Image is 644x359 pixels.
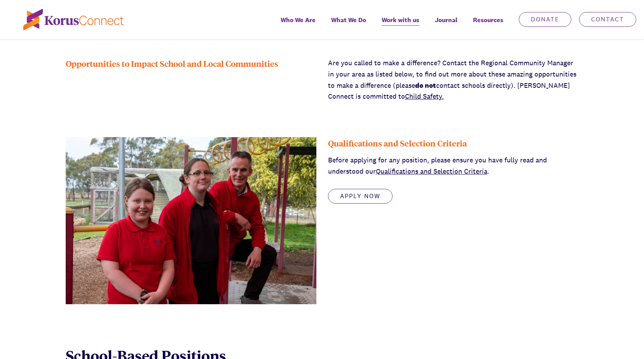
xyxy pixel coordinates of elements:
[331,14,366,26] span: What We Do
[382,14,419,26] span: Work with us
[66,137,316,304] img: 9b3fdab3-26a6-4a53-9313-dc52a8d8d19f_DSCF1455+-web.jpg
[405,92,444,101] a: Child Safety.
[23,9,124,30] img: korus-connect%2Fc5177985-88d5-491d-9cd7-4a1febad1357_logo.svg
[374,11,427,39] a: Work with us
[519,12,571,27] a: Donate
[66,58,316,102] div: Opportunities to Impact School and Local Communities
[328,58,579,102] p: Are you called to make a difference? Contact the Regional Community Manager in your area as liste...
[435,14,457,26] span: Journal
[415,81,436,90] strong: do not
[328,155,579,177] p: Before applying for any position, please ensure you have fully read and understood our .
[323,11,374,39] a: What We Do
[281,14,316,26] span: Who We Are
[328,137,579,149] div: Qualifications and Selection Criteria
[465,11,511,39] div: Resources
[427,11,465,39] a: Journal
[328,189,393,204] a: Apply Now
[273,11,323,39] a: Who We Are
[376,167,487,176] a: Qualifications and Selection Criteria
[579,12,636,27] a: Contact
